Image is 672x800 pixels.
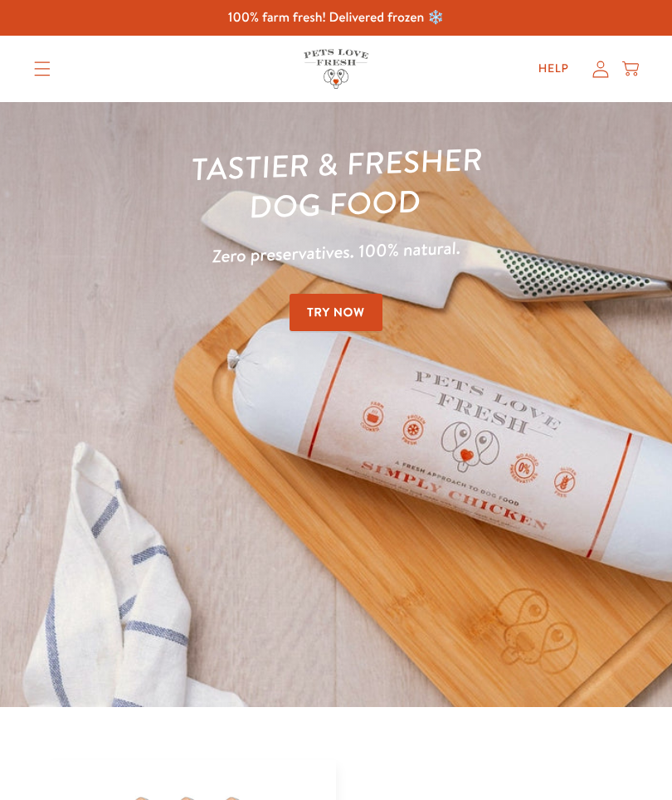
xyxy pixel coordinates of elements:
[33,227,640,278] p: Zero preservatives. 100% natural.
[290,294,382,331] a: Try Now
[32,134,640,235] h1: Tastier & fresher dog food
[21,48,64,90] summary: Translation missing: en.sections.header.menu
[525,52,582,85] a: Help
[304,49,368,88] img: Pets Love Fresh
